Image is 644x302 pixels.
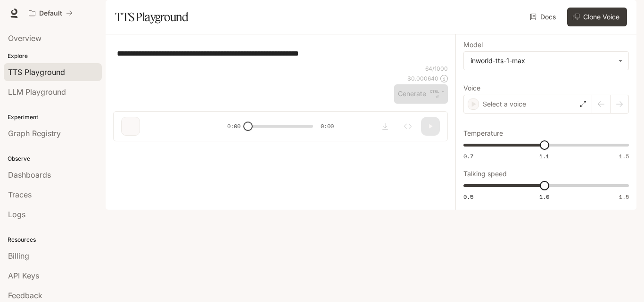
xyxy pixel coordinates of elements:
div: inworld-tts-1-max [464,52,628,70]
span: 1.1 [539,152,549,160]
p: Talking speed [463,171,507,177]
p: Select a voice [483,99,526,109]
p: 64 / 1000 [425,65,448,73]
span: 1.0 [539,193,549,201]
p: Default [39,9,62,17]
div: inworld-tts-1-max [471,56,613,65]
p: Voice [463,85,480,91]
h1: TTS Playground [115,8,188,26]
p: Temperature [463,130,503,137]
button: Clone Voice [567,8,627,26]
span: 1.5 [619,152,629,160]
span: 0.7 [463,152,473,160]
span: 1.5 [619,193,629,201]
a: Docs [528,8,560,26]
p: Model [463,41,483,48]
button: All workspaces [25,4,77,23]
p: $ 0.000640 [407,74,438,82]
span: 0.5 [463,193,473,201]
